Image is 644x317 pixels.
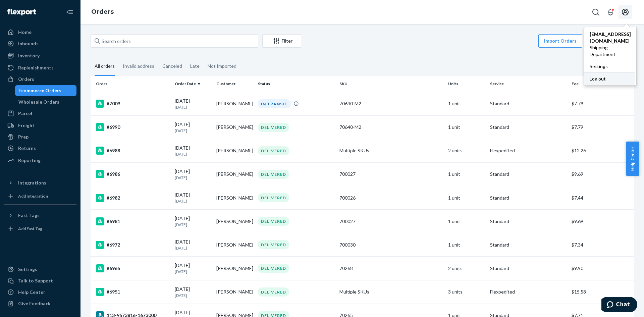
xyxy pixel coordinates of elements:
a: Reporting [4,155,76,166]
button: Help Center [626,142,639,176]
p: Flexpedited [490,288,566,295]
div: DELIVERED [258,217,289,226]
button: Import Orders [538,34,582,48]
iframe: Opens a widget where you can chat to one of our agents [601,297,637,314]
td: [PERSON_NAME] [214,139,255,162]
p: [DATE] [175,245,211,251]
div: #6981 [96,217,169,225]
div: Inventory [18,52,40,59]
div: [DATE] [175,192,211,204]
div: DELIVERED [258,193,289,202]
a: Prep [4,131,76,142]
p: Standard [490,242,566,248]
td: 1 unit [445,162,487,186]
a: Home [4,27,76,38]
td: [PERSON_NAME] [214,92,255,115]
div: DELIVERED [258,170,289,179]
td: $15.58 [569,280,634,304]
div: Home [18,29,32,36]
div: Returns [18,145,36,152]
button: Open account menu [619,5,632,19]
p: Standard [490,265,566,272]
button: Log out [584,72,635,85]
div: #6972 [96,241,169,249]
div: [DATE] [175,121,211,134]
div: [DATE] [175,215,211,227]
button: Filter [262,34,301,48]
div: 70268 [339,265,443,272]
div: #6982 [96,194,169,202]
div: 700027 [339,218,443,225]
a: Returns [4,143,76,154]
p: [DATE] [175,198,211,204]
div: #6988 [96,147,169,155]
div: Settings [18,266,37,273]
th: Order [91,76,172,92]
div: Wholesale Orders [18,99,59,105]
div: [DATE] [175,239,211,251]
td: $9.69 [569,210,634,233]
div: All orders [95,57,115,76]
th: Units [445,76,487,92]
td: 2 units [445,139,487,162]
a: Freight [4,120,76,131]
input: Search orders [91,34,258,48]
td: 1 unit [445,233,487,257]
th: Order Date [172,76,214,92]
button: Integrations [4,177,76,188]
div: Ecommerce Orders [18,87,61,94]
a: Orders [91,8,114,15]
div: DELIVERED [258,287,289,297]
td: [PERSON_NAME] [214,257,255,280]
div: 70640-M2 [339,124,443,130]
td: $9.69 [569,162,634,186]
div: Not Imported [208,57,236,75]
a: Inbounds [4,38,76,49]
div: Fast Tags [18,212,40,219]
p: [DATE] [175,128,211,134]
div: Canceled [162,57,182,75]
td: $7.79 [569,115,634,139]
p: [DATE] [175,175,211,180]
div: DELIVERED [258,264,289,273]
button: Open Search Box [589,5,602,19]
div: Customer [216,81,253,87]
div: Late [190,57,200,75]
p: Standard [490,100,566,107]
ol: breadcrumbs [86,2,119,22]
td: $7.34 [569,233,634,257]
td: 1 unit [445,210,487,233]
a: Replenishments [4,62,76,73]
div: #6990 [96,123,169,131]
div: Freight [18,122,35,129]
td: $9.90 [569,257,634,280]
div: Orders [18,76,34,83]
div: Settings [584,60,636,72]
button: Talk to Support [4,275,76,286]
td: 1 unit [445,115,487,139]
a: Add Integration [4,191,76,202]
div: Filter [263,38,301,44]
button: Open notifications [604,5,617,19]
th: Status [255,76,337,92]
button: Close Navigation [63,5,76,19]
span: [EMAIL_ADDRESS][DOMAIN_NAME] [590,31,631,44]
div: IN TRANSIT [258,99,291,108]
div: DELIVERED [258,146,289,155]
td: [PERSON_NAME] [214,210,255,233]
td: [PERSON_NAME] [214,162,255,186]
p: [DATE] [175,104,211,110]
div: Invalid address [123,57,154,75]
div: #6951 [96,288,169,296]
div: #6965 [96,264,169,272]
a: Help Center [4,287,76,298]
td: [PERSON_NAME] [214,280,255,304]
div: Integrations [18,179,46,186]
p: [DATE] [175,269,211,274]
a: Settings [4,264,76,275]
div: [DATE] [175,286,211,298]
div: 700027 [339,171,443,177]
p: Standard [490,218,566,225]
div: [DATE] [175,262,211,274]
div: Parcel [18,110,32,117]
